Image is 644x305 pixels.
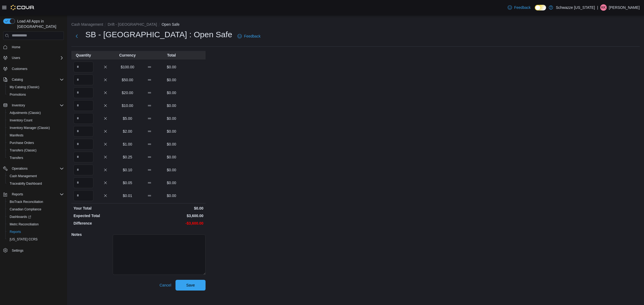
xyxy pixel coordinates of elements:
[5,117,66,124] button: Inventory Count
[10,76,25,83] button: Catalog
[10,118,32,122] span: Inventory Count
[10,133,23,137] span: Manifests
[8,221,64,228] span: Metrc Reconciliation
[1,54,66,62] button: Users
[5,198,66,206] button: BioTrack Reconciliation
[244,34,260,39] span: Feedback
[10,102,64,109] span: Inventory
[556,4,595,11] p: Schwazze [US_STATE]
[74,126,93,137] input: Quantity
[10,200,43,204] span: BioTrack Reconciliation
[8,155,25,161] a: Transfers
[8,147,64,154] span: Transfers (Classic)
[10,55,22,61] button: Users
[118,64,137,70] p: $100.00
[8,84,64,90] span: My Catalog (Classic)
[601,4,606,11] span: KK
[10,174,37,178] span: Cash Management
[12,77,23,82] span: Catalog
[8,91,28,98] a: Promotions
[8,180,64,187] span: Traceabilty Dashboard
[74,221,137,226] p: Difference
[162,154,181,160] p: $0.00
[10,111,41,115] span: Adjustments (Classic)
[8,110,43,116] a: Adjustments (Classic)
[8,117,64,124] span: Inventory Count
[8,221,41,228] a: Metrc Reconciliation
[74,62,93,72] input: Quantity
[162,90,181,95] p: $0.00
[10,207,41,211] span: Canadian Compliance
[5,139,66,147] button: Purchase Orders
[5,213,66,221] a: Dashboards
[162,116,181,121] p: $0.00
[118,129,137,134] p: $2.00
[8,199,64,205] span: BioTrack Reconciliation
[74,177,93,188] input: Quantity
[8,110,64,116] span: Adjustments (Classic)
[74,165,93,175] input: Quantity
[71,22,640,28] nav: An example of EuiBreadcrumbs
[162,77,181,83] p: $0.00
[10,191,64,198] span: Reports
[10,55,64,61] span: Users
[1,246,66,254] button: Settings
[10,92,26,97] span: Promotions
[10,165,30,172] button: Operations
[8,117,35,124] a: Inventory Count
[5,109,66,117] button: Adjustments (Classic)
[506,2,533,13] a: Feedback
[10,141,34,145] span: Purchase Orders
[8,140,36,146] a: Purchase Orders
[74,113,93,124] input: Quantity
[8,91,64,98] span: Promotions
[162,142,181,147] p: $0.00
[11,5,35,10] img: Cova
[118,142,137,147] p: $1.00
[74,190,93,201] input: Quantity
[8,173,64,179] span: Cash Management
[71,229,112,240] h5: Notes
[118,53,137,58] p: Currency
[10,247,25,254] a: Settings
[162,167,181,173] p: $0.00
[74,152,93,162] input: Quantity
[118,103,137,108] p: $10.00
[609,4,640,11] p: [PERSON_NAME]
[162,64,181,70] p: $0.00
[15,18,64,29] span: Load All Apps in [GEOGRAPHIC_DATA]
[118,193,137,198] p: $0.01
[10,44,23,50] a: Home
[118,180,137,185] p: $0.05
[5,228,66,236] button: Reports
[5,91,66,98] button: Promotions
[1,43,66,51] button: Home
[12,103,25,107] span: Inventory
[1,102,66,109] button: Inventory
[162,129,181,134] p: $0.00
[74,206,137,211] p: Your Total
[12,67,27,71] span: Customers
[10,215,31,219] span: Dashboards
[8,155,64,161] span: Transfers
[12,56,20,60] span: Users
[5,236,66,243] button: [US_STATE] CCRS
[8,173,39,179] a: Cash Management
[108,22,157,27] button: Drift - [GEOGRAPHIC_DATA]
[10,247,64,254] span: Settings
[10,148,36,152] span: Transfers (Classic)
[10,191,25,198] button: Reports
[74,87,93,98] input: Quantity
[74,53,93,58] p: Quantity
[118,116,137,121] p: $5.00
[8,84,42,90] a: My Catalog (Classic)
[85,29,232,40] h1: SB - [GEOGRAPHIC_DATA] : Open Safe
[8,125,64,131] span: Inventory Manager (Classic)
[162,53,181,58] p: Total
[71,22,103,27] button: Cash Management
[600,4,607,11] div: Kyle Krueger
[8,236,40,243] a: [US_STATE] CCRS
[140,206,203,211] p: $0.00
[8,236,64,243] span: Washington CCRS
[140,221,203,226] p: -$3,600.00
